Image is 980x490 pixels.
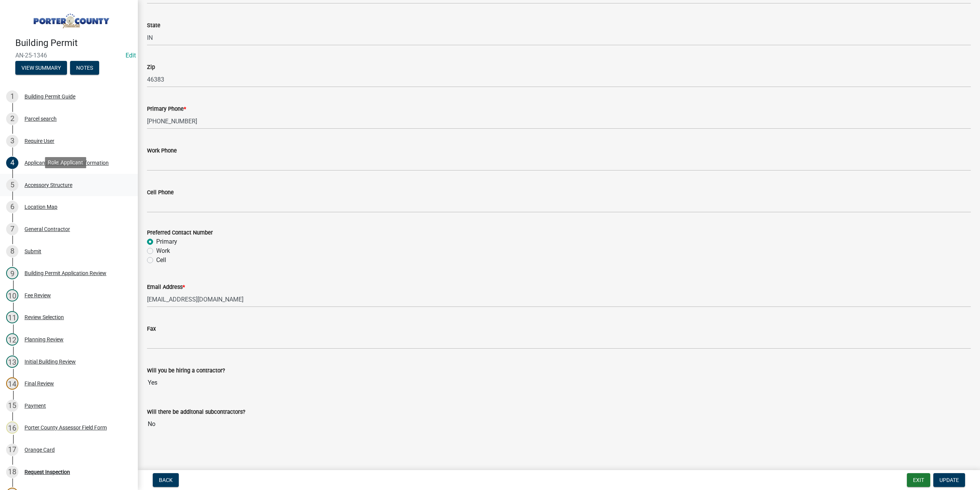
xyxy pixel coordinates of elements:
[24,293,51,298] div: Fee Review
[933,473,965,487] button: Update
[6,356,18,368] div: 13
[939,477,959,483] span: Update
[24,359,76,364] div: Initial Building Review
[15,52,122,59] span: AN-25-1346
[6,223,18,235] div: 7
[6,157,18,169] div: 4
[147,285,185,290] label: Email Address
[6,377,18,390] div: 14
[147,230,213,236] label: Preferred Contact Number
[6,311,18,323] div: 11
[45,157,86,168] div: Role: Applicant
[24,381,54,386] div: Final Review
[156,246,170,256] label: Work
[6,444,18,456] div: 17
[907,473,930,487] button: Exit
[24,249,41,254] div: Submit
[6,466,18,478] div: 18
[147,410,245,415] label: Will there be additonal subcontractors?
[6,201,18,213] div: 6
[24,116,57,121] div: Parcel search
[70,65,99,71] wm-modal-confirm: Notes
[156,256,166,265] label: Cell
[6,113,18,125] div: 2
[70,61,99,75] button: Notes
[6,333,18,346] div: 12
[126,52,136,59] a: Edit
[6,245,18,257] div: 8
[153,473,179,487] button: Back
[6,267,18,279] div: 9
[24,337,64,342] div: Planning Review
[24,94,75,99] div: Building Permit Guide
[147,326,156,332] label: Fax
[6,400,18,412] div: 15
[24,226,70,232] div: General Contractor
[15,61,67,75] button: View Summary
[24,160,109,166] div: Applicant and Property Information
[147,148,177,154] label: Work Phone
[156,237,177,246] label: Primary
[147,65,155,70] label: Zip
[24,315,64,320] div: Review Selection
[24,204,57,210] div: Location Map
[24,270,106,276] div: Building Permit Application Review
[6,421,18,434] div: 16
[24,447,55,452] div: Orange Card
[24,425,107,430] div: Porter County Assessor Field Form
[126,52,136,59] wm-modal-confirm: Edit Application Number
[15,8,126,29] img: Porter County, Indiana
[15,38,132,49] h4: Building Permit
[6,179,18,191] div: 5
[15,65,67,71] wm-modal-confirm: Summary
[159,477,173,483] span: Back
[6,90,18,103] div: 1
[147,190,174,195] label: Cell Phone
[24,469,70,475] div: Request Inspection
[24,403,46,408] div: Payment
[147,107,186,112] label: Primary Phone
[6,135,18,147] div: 3
[147,23,160,28] label: State
[6,289,18,302] div: 10
[24,138,54,144] div: Require User
[24,182,72,188] div: Accessory Structure
[147,368,225,374] label: Will you be hiring a contractor?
